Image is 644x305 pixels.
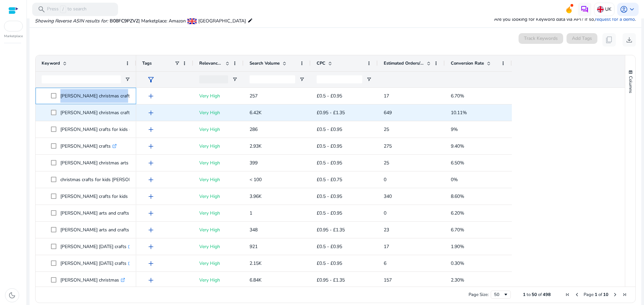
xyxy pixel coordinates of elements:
[451,60,484,66] span: Conversion Rate
[384,210,386,216] span: 0
[366,77,372,82] button: Open Filter Menu
[60,206,174,220] p: [PERSON_NAME] arts and crafts for kids christmas
[147,92,155,100] span: add
[250,176,262,183] span: < 100
[597,6,604,13] img: uk.svg
[527,292,531,298] span: to
[110,18,139,24] span: B08FC9PZVZ
[317,227,345,233] span: £0.95 - £1.35
[317,277,345,283] span: £0.95 - £1.35
[147,159,155,167] span: add
[147,276,155,284] span: add
[603,292,608,298] span: 10
[523,292,526,298] span: 1
[42,75,121,83] input: Keyword Filter Input
[199,139,237,153] p: Very High
[250,160,258,166] span: 399
[232,77,237,82] button: Open Filter Menu
[199,189,237,203] p: Very High
[451,126,458,133] span: 9%
[250,227,258,233] span: 348
[317,93,342,99] span: £0.5 - £0.95
[60,256,132,270] p: [PERSON_NAME] [DATE] crafts
[199,206,237,220] p: Very High
[147,109,155,117] span: add
[605,3,611,15] p: UK
[384,243,389,250] span: 17
[628,5,636,13] span: keyboard_arrow_down
[60,173,155,186] p: christmas crafts for kids [PERSON_NAME]
[60,6,66,13] span: /
[384,143,392,149] span: 275
[60,156,174,170] p: [PERSON_NAME] christmas arts and crafts for kids
[147,193,155,201] span: add
[199,106,237,120] p: Very High
[8,291,16,299] span: dark_mode
[451,109,467,116] span: 10.11%
[199,256,237,270] p: Very High
[451,93,464,99] span: 6.70%
[47,6,87,13] p: Press to search
[532,292,537,298] span: 50
[147,76,155,84] span: filter_alt
[451,277,464,283] span: 2.30%
[451,210,464,216] span: 6.20%
[147,176,155,184] span: add
[60,240,132,253] p: [PERSON_NAME] [DATE] crafts
[317,176,342,183] span: £0.5 - £0.75
[491,291,511,299] div: Page Size
[317,109,345,116] span: £0.95 - £1.35
[451,143,464,149] span: 9.40%
[199,173,237,186] p: Very High
[250,93,258,99] span: 257
[60,189,134,203] p: [PERSON_NAME] crafts for kids
[250,243,258,250] span: 921
[147,126,155,134] span: add
[199,240,237,253] p: Very High
[250,109,262,116] span: 6.42K
[451,227,464,233] span: 6.70%
[60,106,155,120] p: [PERSON_NAME] christmas crafts for kids
[317,143,342,149] span: £0.5 - £0.95
[574,292,580,297] div: Previous Page
[317,243,342,250] span: £0.5 - £0.95
[60,139,117,153] p: [PERSON_NAME] crafts
[451,260,464,266] span: 0.30%
[384,60,424,66] span: Estimated Orders/Month
[317,60,325,66] span: CPC
[147,243,155,251] span: add
[625,36,633,44] span: download
[384,93,389,99] span: 17
[384,227,389,233] span: 23
[384,260,386,266] span: 6
[250,60,280,66] span: Search Volume
[317,75,362,83] input: CPC Filter Input
[451,176,458,183] span: 0%
[147,142,155,150] span: add
[42,60,60,66] span: Keyword
[622,292,627,297] div: Last Page
[199,123,237,136] p: Very High
[623,33,636,47] button: download
[250,210,252,216] span: 1
[584,292,594,298] span: Page
[199,273,237,287] p: Very High
[317,126,342,133] span: £0.5 - £0.95
[60,223,152,237] p: [PERSON_NAME] arts and crafts for kids
[60,89,138,103] p: [PERSON_NAME] christmas crafts
[469,292,489,298] div: Page Size:
[612,292,618,297] div: Next Page
[384,176,386,183] span: 0
[317,260,342,266] span: £0.5 - £0.95
[598,292,602,298] span: of
[299,77,305,82] button: Open Filter Menu
[199,60,223,66] span: Relevance Score
[38,5,46,13] span: search
[384,277,392,283] span: 157
[565,292,570,297] div: First Page
[620,5,628,13] span: account_circle
[142,60,152,66] span: Tags
[250,143,262,149] span: 2.93K
[248,16,253,24] mat-icon: edit
[35,18,108,24] i: Showing Reverse ASIN results for:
